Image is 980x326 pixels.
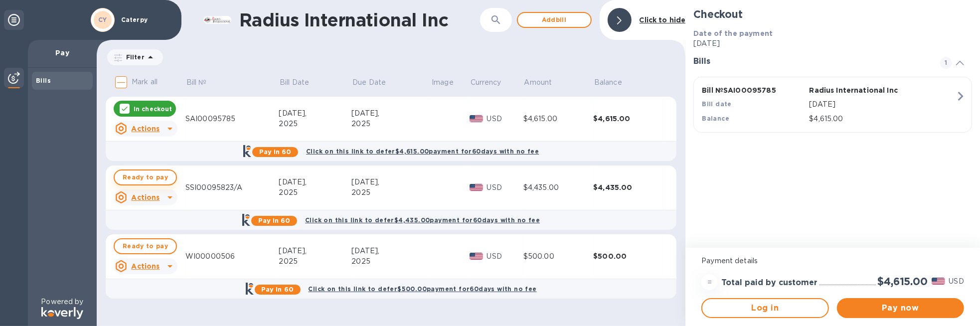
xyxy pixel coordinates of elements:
img: Logo [41,307,83,319]
img: USD [470,115,483,122]
h1: Radius International Inc [239,9,480,30]
div: $4,435.00 [523,182,593,193]
button: Ready to pay [114,238,177,254]
span: Ready to pay [123,240,168,252]
b: Click on this link to defer $500.00 payment for 60 days with no fee [309,285,537,293]
span: Ready to pay [123,171,168,183]
p: In checkout [134,105,172,113]
button: Log in [701,298,828,318]
span: Log in [710,302,819,314]
p: Image [432,77,454,88]
b: Date of the payment [693,29,773,37]
p: USD [949,276,964,287]
div: [DATE], [279,177,351,187]
img: USD [470,184,483,191]
button: Ready to pay [114,169,177,185]
p: [DATE] [810,99,956,110]
div: $500.00 [523,251,593,262]
span: Add bill [526,14,583,26]
span: Pay now [845,302,956,314]
div: $4,615.00 [523,114,593,124]
p: Mark all [132,77,158,87]
span: Bill № [186,77,220,88]
p: Pay [36,48,89,58]
img: USD [932,278,945,285]
p: Bill № SAI00095785 [702,85,805,95]
div: 2025 [351,119,431,129]
img: USD [470,253,483,260]
b: Balance [702,115,729,122]
p: USD [487,182,523,193]
p: Powered by [41,297,83,307]
div: SSI00095823/A [185,182,279,193]
p: USD [487,114,523,124]
div: [DATE], [351,108,431,119]
div: 2025 [279,187,351,198]
p: Due Date [352,77,386,88]
u: Actions [131,125,160,133]
div: = [701,274,717,290]
span: Due Date [352,77,399,88]
h2: Checkout [693,8,972,20]
div: WI00000506 [185,251,279,262]
div: [DATE], [351,177,431,187]
span: Balance [594,77,635,88]
button: Bill №SAI00095785Radius International IncBill date[DATE]Balance$4,615.00 [693,77,972,133]
h3: Bills [693,57,928,66]
div: 2025 [279,119,351,129]
div: 2025 [351,187,431,198]
p: Payment details [701,256,964,266]
b: Click on this link to defer $4,615.00 payment for 60 days with no fee [306,148,539,155]
div: SAI00095785 [185,114,279,124]
p: Currency [471,77,501,88]
div: $4,435.00 [593,182,663,192]
h3: Total paid by customer [721,278,817,288]
p: $4,615.00 [810,114,956,124]
p: [DATE] [693,38,972,49]
b: Click on this link to defer $4,435.00 payment for 60 days with no fee [305,216,540,224]
h2: $4,615.00 [878,275,928,288]
div: $4,615.00 [593,114,663,124]
b: Click to hide [640,16,686,24]
span: Amount [524,77,565,88]
p: Balance [594,77,622,88]
u: Actions [131,262,160,270]
p: USD [487,251,523,262]
div: [DATE], [351,246,431,256]
u: Actions [131,193,160,201]
button: Pay now [837,298,964,318]
button: Addbill [517,12,592,28]
p: Filter [122,53,145,61]
span: 1 [940,57,952,69]
div: 2025 [279,256,351,267]
div: [DATE], [279,246,351,256]
b: CY [98,16,107,23]
span: Bill Date [280,77,322,88]
b: Bills [36,77,51,84]
b: Pay in 60 [259,148,292,156]
p: Caterpy [121,16,171,23]
p: Bill Date [280,77,309,88]
div: 2025 [351,256,431,267]
b: Pay in 60 [261,286,294,293]
p: Bill № [186,77,207,88]
b: Pay in 60 [258,217,291,224]
b: Bill date [702,100,732,108]
p: Radius International Inc [810,85,913,95]
p: Amount [524,77,552,88]
div: $500.00 [593,251,663,261]
div: [DATE], [279,108,351,119]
